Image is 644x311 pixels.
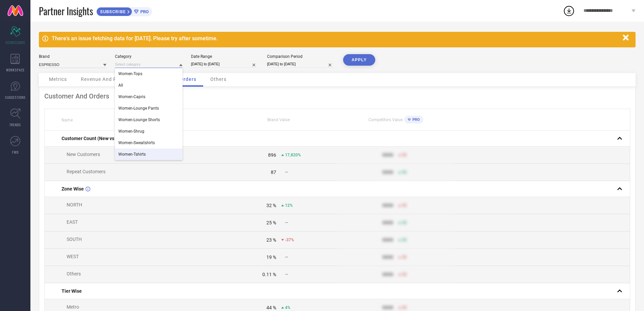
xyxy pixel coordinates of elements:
span: Women-Shrug [118,129,144,134]
div: 9999 [382,220,393,225]
span: SUGGESTIONS [5,95,26,100]
div: 44 % [266,305,276,310]
span: SCORECARDS [5,40,25,45]
div: 9999 [382,305,393,310]
div: Women-Shrug [115,126,183,137]
div: Women-Capris [115,91,183,103]
div: 9999 [382,152,393,158]
span: 50 [402,272,407,277]
span: Brand Value [267,117,290,122]
span: PRO [139,9,149,14]
div: 9999 [382,170,393,175]
div: 87 [271,170,276,175]
div: 19 % [266,254,276,260]
span: Metro [67,304,79,310]
span: Women-Lounge Pants [118,106,159,111]
div: Women-Tops [115,68,183,80]
span: 50 [402,153,407,157]
span: 50 [402,203,407,208]
span: -37% [285,238,294,242]
div: 9999 [382,237,393,243]
div: 9999 [382,272,393,277]
div: 9999 [382,254,393,260]
span: Women-Sweatshirts [118,140,155,145]
span: New Customers [67,152,100,157]
span: Tier Wise [62,288,82,294]
span: — [285,255,288,260]
span: 12% [285,203,293,208]
span: PRO [411,117,420,122]
span: Women-Tshirts [118,152,146,157]
span: 50 [402,238,407,242]
div: 32 % [266,203,276,208]
div: 896 [268,152,276,158]
span: Women-Capris [118,94,145,99]
span: — [285,220,288,225]
span: Metrics [49,76,67,82]
div: Date Range [191,54,259,59]
span: 4% [285,305,290,310]
a: SUBSCRIBEPRO [96,5,152,16]
div: Comparison Period [267,54,335,59]
div: Customer And Orders [44,92,630,100]
span: All [118,83,123,88]
div: 9999 [382,203,393,208]
input: Select comparison period [267,61,335,68]
div: Category [115,54,183,59]
span: — [285,272,288,277]
span: 50 [402,305,407,310]
div: Women-Sweatshirts [115,137,183,149]
span: SUBSCRIBE [97,9,127,14]
span: Name [62,118,73,123]
div: Brand [39,54,106,59]
span: Partner Insights [39,4,93,18]
div: 25 % [266,220,276,225]
span: Revenue And Pricing [81,76,130,82]
div: 23 % [266,237,276,243]
div: Open download list [563,5,575,17]
span: 50 [402,170,407,175]
span: Competitors Value [368,117,403,122]
div: Women-Lounge Shorts [115,114,183,126]
span: EAST [67,219,78,225]
span: Others [210,76,226,82]
span: WORKSPACE [6,67,25,72]
div: Women-Tshirts [115,149,183,160]
span: Others [67,271,81,276]
span: SOUTH [67,237,82,242]
span: Women-Tops [118,71,142,76]
span: Repeat Customers [67,169,105,174]
span: 17,820% [285,153,301,157]
span: Customer Count (New vs Repeat) [62,136,133,141]
span: FWD [12,150,19,155]
span: WEST [67,254,79,259]
div: Women-Lounge Pants [115,103,183,114]
span: Women-Lounge Shorts [118,117,160,122]
input: Select category [115,61,183,68]
span: — [285,170,288,175]
span: 50 [402,220,407,225]
span: 50 [402,255,407,260]
span: NORTH [67,202,82,207]
input: Select date range [191,61,259,68]
div: 0.11 % [262,272,276,277]
div: There's an issue fetching data for [DATE]. Please try after sometime. [52,35,619,42]
span: Zone Wise [62,186,84,192]
div: All [115,80,183,91]
button: APPLY [343,54,375,66]
span: TRENDS [9,122,21,127]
